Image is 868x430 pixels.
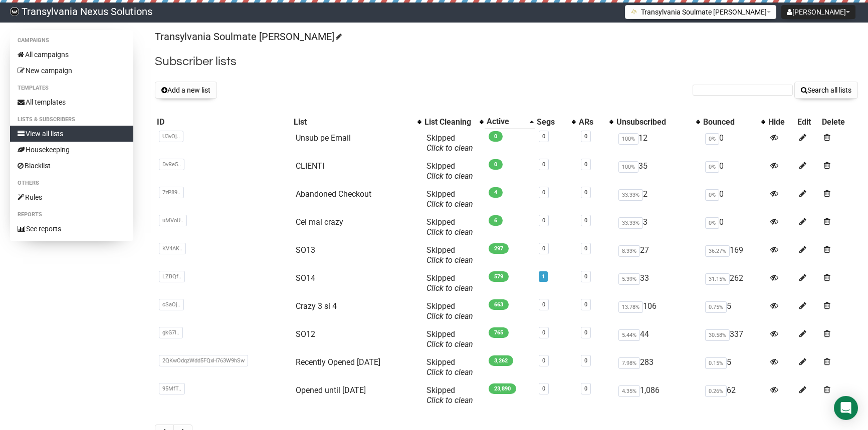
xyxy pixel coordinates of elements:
span: 3,262 [489,355,513,366]
li: Campaigns [10,35,133,47]
a: Opened until [DATE] [296,385,366,395]
th: ARs: No sort applied, activate to apply an ascending sort [577,115,614,129]
a: 0 [584,133,587,140]
span: 0% [705,217,719,229]
a: Unsub pe Email [296,133,351,143]
td: 106 [614,297,701,325]
div: Open Intercom Messenger [834,396,858,420]
span: Skipped [426,217,473,237]
span: 33.33% [618,217,643,229]
a: 0 [542,329,545,336]
th: Segs: No sort applied, activate to apply an ascending sort [535,115,577,129]
span: 6 [489,215,503,226]
span: 30.58% [705,329,730,341]
span: 8.33% [618,245,640,257]
td: 283 [614,353,701,381]
a: See reports [10,221,133,237]
span: uMVoU.. [159,215,187,226]
span: 36.27% [705,245,730,257]
span: 0 [489,159,503,170]
a: Crazy 3 si 4 [296,301,337,311]
span: Skipped [426,385,473,405]
a: Click to clean [426,199,473,209]
td: 337 [701,325,766,353]
td: 12 [614,129,701,157]
th: ID: No sort applied, sorting is disabled [155,115,292,129]
a: New campaign [10,63,133,79]
span: DvRe5.. [159,159,184,170]
span: 2QKwOdqzWdd5FQxH763W9hSw [159,355,248,366]
th: List Cleaning: No sort applied, activate to apply an ascending sort [422,115,485,129]
a: Click to clean [426,227,473,237]
img: 1.png [630,8,638,16]
a: 0 [542,245,545,252]
div: Hide [768,117,793,127]
span: cSaOj.. [159,299,184,310]
th: Active: Ascending sort applied, activate to apply a descending sort [485,115,535,129]
a: 0 [584,217,587,224]
h2: Subscriber lists [155,53,858,71]
a: SO14 [296,273,315,283]
div: ID [157,117,290,127]
a: Cei mai crazy [296,217,343,227]
div: Bounced [703,117,756,127]
a: 0 [584,385,587,392]
a: 0 [542,385,545,392]
td: 262 [701,269,766,297]
span: Skipped [426,329,473,349]
a: 0 [584,301,587,308]
a: 0 [584,245,587,252]
li: Lists & subscribers [10,114,133,126]
td: 33 [614,269,701,297]
a: Click to clean [426,171,473,181]
span: 663 [489,299,509,310]
th: Bounced: No sort applied, activate to apply an ascending sort [701,115,766,129]
div: Active [487,117,525,127]
span: LZBQf.. [159,271,185,282]
span: 100% [618,133,638,145]
span: 579 [489,271,509,282]
span: 5.39% [618,273,640,285]
a: 0 [584,329,587,336]
td: 3 [614,213,701,241]
a: Click to clean [426,143,473,153]
a: Click to clean [426,367,473,377]
div: Delete [822,117,856,127]
span: Skipped [426,357,473,377]
a: 0 [542,301,545,308]
a: 0 [542,357,545,364]
a: Transylvania Soulmate [PERSON_NAME] [155,31,340,43]
a: 0 [542,189,545,196]
span: KV4AK.. [159,243,186,254]
button: Search all lists [794,82,858,99]
button: Transylvania Soulmate [PERSON_NAME] [625,5,776,19]
button: [PERSON_NAME] [781,5,855,19]
td: 44 [614,325,701,353]
th: Delete: No sort applied, sorting is disabled [820,115,858,129]
a: Click to clean [426,311,473,321]
span: 7zP89.. [159,187,184,198]
span: 0.75% [705,301,727,313]
th: List: No sort applied, activate to apply an ascending sort [292,115,422,129]
div: ARs [579,117,604,127]
span: 0% [705,133,719,145]
a: 0 [542,161,545,168]
div: Edit [797,117,818,127]
li: Others [10,177,133,189]
span: 95MfT.. [159,383,185,394]
a: Recently Opened [DATE] [296,357,380,367]
a: All campaigns [10,47,133,63]
span: 7.98% [618,357,640,369]
span: 297 [489,243,509,254]
a: Abandoned Checkout [296,189,371,199]
td: 1,086 [614,381,701,409]
a: 0 [584,189,587,196]
th: Hide: No sort applied, sorting is disabled [766,115,795,129]
td: 169 [701,241,766,269]
span: Skipped [426,245,473,265]
a: CLIENTI [296,161,324,171]
li: Reports [10,209,133,221]
img: 586cc6b7d8bc403f0c61b981d947c989 [10,7,19,16]
span: Skipped [426,273,473,293]
span: 0.15% [705,357,727,369]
